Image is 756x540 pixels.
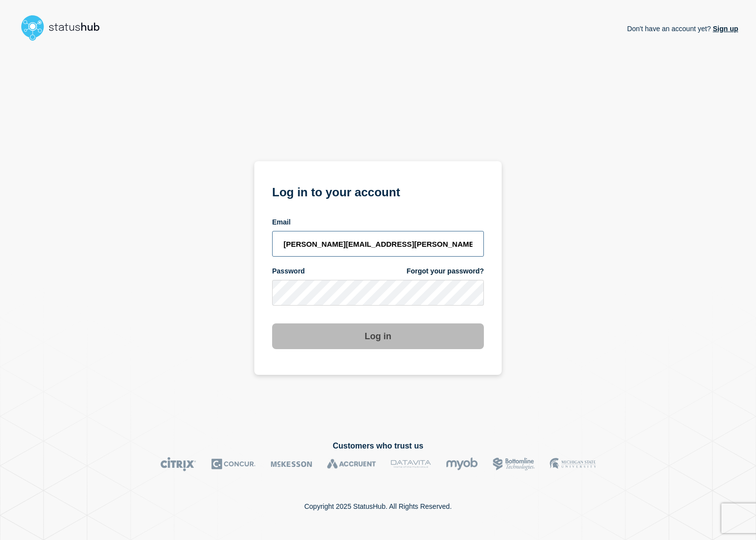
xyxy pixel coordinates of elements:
[271,457,312,471] img: McKesson logo
[211,457,256,471] img: Concur logo
[272,280,484,306] input: password input
[18,442,738,450] h2: Customers who trust us
[304,502,452,510] p: Copyright 2025 StatusHub. All Rights Reserved.
[446,457,478,471] img: myob logo
[493,457,535,471] img: Bottomline logo
[407,267,484,276] a: Forgot your password?
[272,323,484,349] button: Log in
[272,267,305,276] span: Password
[272,218,290,227] span: Email
[272,182,484,200] h1: Log in to your account
[627,17,738,41] p: Don't have an account yet?
[327,457,376,471] img: Accruent logo
[18,12,112,44] img: StatusHub logo
[391,457,431,471] img: DataVita logo
[711,25,738,33] a: Sign up
[550,457,596,471] img: MSU logo
[160,457,196,471] img: Citrix logo
[272,231,484,257] input: email input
